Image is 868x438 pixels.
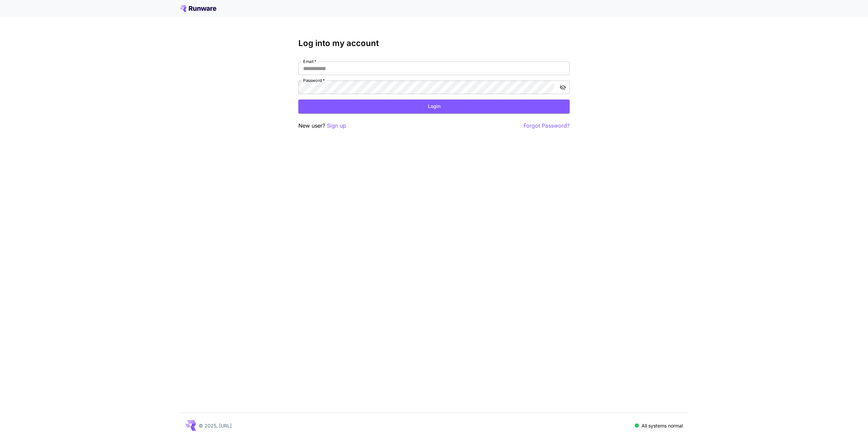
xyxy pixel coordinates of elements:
button: Sign up [327,122,346,130]
p: All systems normal [642,422,683,429]
p: © 2025, [URL] [199,422,232,429]
button: Login [298,100,570,113]
button: toggle password visibility [557,81,569,93]
h3: Log into my account [298,39,570,48]
button: Forgot Password? [524,122,570,130]
p: New user? [298,122,346,130]
label: Email [303,59,316,64]
label: Password [303,78,325,83]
